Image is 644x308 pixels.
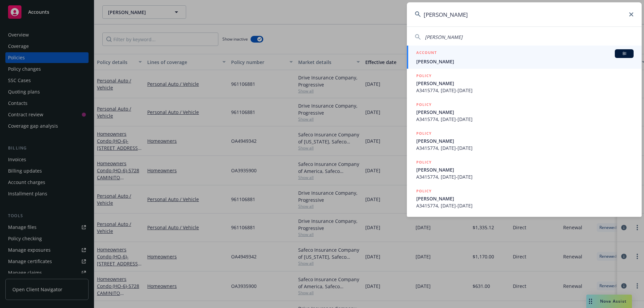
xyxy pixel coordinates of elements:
h5: ACCOUNT [416,49,437,57]
a: POLICY[PERSON_NAME]A3415774, [DATE]-[DATE] [407,126,642,155]
span: [PERSON_NAME] [416,58,634,65]
h5: POLICY [416,72,432,79]
a: POLICY[PERSON_NAME]A3415774, [DATE]-[DATE] [407,69,642,98]
span: A3415774, [DATE]-[DATE] [416,202,634,209]
a: ACCOUNTBI[PERSON_NAME] [407,46,642,69]
a: POLICY[PERSON_NAME]A3415774, [DATE]-[DATE] [407,155,642,184]
input: Search... [407,2,642,26]
span: [PERSON_NAME] [416,166,634,173]
h5: POLICY [416,101,432,108]
span: A3415774, [DATE]-[DATE] [416,173,634,180]
h5: POLICY [416,130,432,137]
h5: POLICY [416,159,432,166]
a: POLICY[PERSON_NAME]A3415774, [DATE]-[DATE] [407,184,642,213]
span: [PERSON_NAME] [416,80,634,87]
span: A3415774, [DATE]-[DATE] [416,87,634,94]
span: [PERSON_NAME] [416,195,634,202]
span: [PERSON_NAME] [416,109,634,116]
span: A3415774, [DATE]-[DATE] [416,116,634,123]
span: [PERSON_NAME] [425,34,463,40]
a: POLICY[PERSON_NAME]A3415774, [DATE]-[DATE] [407,98,642,126]
span: [PERSON_NAME] [416,137,634,144]
span: BI [618,51,631,57]
span: A3415774, [DATE]-[DATE] [416,144,634,151]
h5: POLICY [416,188,432,194]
